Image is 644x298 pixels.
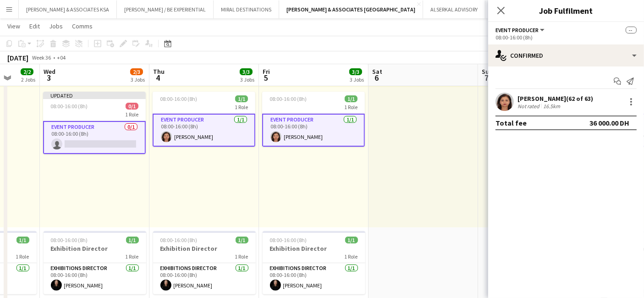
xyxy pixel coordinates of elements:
span: 2/2 [21,68,33,75]
span: 1 Role [345,253,358,260]
app-card-role: Event Producer1/108:00-16:00 (8h)[PERSON_NAME] [153,114,255,147]
span: Week 36 [30,54,53,61]
span: 1 Role [344,104,358,110]
span: 5 [261,72,270,83]
div: Not rated [517,103,541,110]
span: Edit [29,22,40,30]
span: 1 Role [16,253,29,260]
app-job-card: Updated08:00-16:00 (8h)0/11 RoleEvent Producer0/108:00-16:00 (8h) [43,92,146,154]
app-card-role: Event Producer0/108:00-16:00 (8h) [43,121,146,154]
span: 08:00-16:00 (8h) [270,95,307,102]
span: 3/3 [240,68,253,75]
app-card-role: Exhibitions Director1/108:00-16:00 (8h)[PERSON_NAME] [44,263,146,294]
button: MIRAL DESTINATIONS [214,0,279,18]
div: +04 [57,54,66,61]
span: 4 [152,72,165,83]
span: Sun [482,67,493,76]
div: 2 Jobs [21,76,35,83]
span: 1/1 [17,237,29,243]
div: 08:00-16:00 (8h) [495,34,637,41]
span: 08:00-16:00 (8h) [270,237,307,243]
span: Thu [153,67,165,76]
app-card-role: Exhibitions Director1/108:00-16:00 (8h)[PERSON_NAME] [153,263,256,294]
span: 1 Role [126,253,139,260]
app-job-card: 08:00-16:00 (8h)1/11 RoleEvent Producer1/108:00-16:00 (8h)[PERSON_NAME] [153,92,255,147]
h3: Exhibition Director [263,244,365,253]
span: 1/1 [235,95,248,102]
app-job-card: 08:00-16:00 (8h)1/1Exhibition Director1 RoleExhibitions Director1/108:00-16:00 (8h)[PERSON_NAME] [263,231,365,294]
span: 08:00-16:00 (8h) [160,237,198,243]
span: 2/3 [130,68,143,75]
div: [PERSON_NAME] (62 of 63) [517,94,593,103]
div: 3 Jobs [131,76,145,83]
span: 3 [42,72,55,83]
h3: Exhibition Director [153,244,256,253]
div: 16.5km [541,103,562,110]
app-job-card: 08:00-16:00 (8h)1/11 RoleEvent Producer1/108:00-16:00 (8h)[PERSON_NAME] [262,92,365,147]
span: 0/1 [126,103,138,110]
a: Jobs [45,20,66,32]
span: 7 [480,72,493,83]
span: 1/1 [345,237,358,243]
span: 1/1 [236,237,248,243]
button: [PERSON_NAME] & ASSOCIATES KSA [19,0,117,18]
button: Event Producer [495,27,546,33]
h3: Job Fulfilment [488,5,644,17]
button: MCH GLOBAL [485,0,532,18]
span: 1/1 [345,95,358,102]
button: ALSERKAL ADVISORY [423,0,485,18]
app-job-card: 08:00-16:00 (8h)1/1Exhibition Director1 RoleExhibitions Director1/108:00-16:00 (8h)[PERSON_NAME] [153,231,256,294]
span: Wed [44,67,55,76]
span: Comms [72,22,93,30]
span: View [7,22,20,30]
span: Jobs [49,22,63,30]
app-card-role: Event Producer1/108:00-16:00 (8h)[PERSON_NAME] [262,114,365,147]
div: Total fee [495,118,527,127]
a: Comms [68,20,96,32]
div: 3 Jobs [240,76,254,83]
button: [PERSON_NAME] / BE EXPERIENTIAL [117,0,214,18]
a: View [4,20,24,32]
span: 08:00-16:00 (8h) [160,95,197,102]
div: [DATE] [7,53,28,62]
span: 08:00-16:00 (8h) [50,103,88,110]
button: [PERSON_NAME] & ASSOCIATES [GEOGRAPHIC_DATA] [279,0,423,18]
div: 36 000.00 DH [589,118,629,127]
span: 3/3 [349,68,362,75]
span: Fri [263,67,270,76]
div: 3 Jobs [350,76,364,83]
div: Updated [43,92,146,99]
span: 08:00-16:00 (8h) [51,237,88,243]
span: 1 Role [235,104,248,110]
h3: Exhibition Director [44,244,146,253]
app-card-role: Exhibitions Director1/108:00-16:00 (8h)[PERSON_NAME] [263,263,365,294]
span: 6 [371,72,382,83]
span: Event Producer [495,27,539,33]
span: 1/1 [126,237,139,243]
a: Edit [26,20,44,32]
span: Sat [372,67,382,76]
span: 1 Role [235,253,248,260]
span: -- [626,27,637,33]
app-job-card: 08:00-16:00 (8h)1/1Exhibition Director1 RoleExhibitions Director1/108:00-16:00 (8h)[PERSON_NAME] [44,231,146,294]
span: 1 Role [125,111,138,118]
div: Confirmed [488,44,644,66]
